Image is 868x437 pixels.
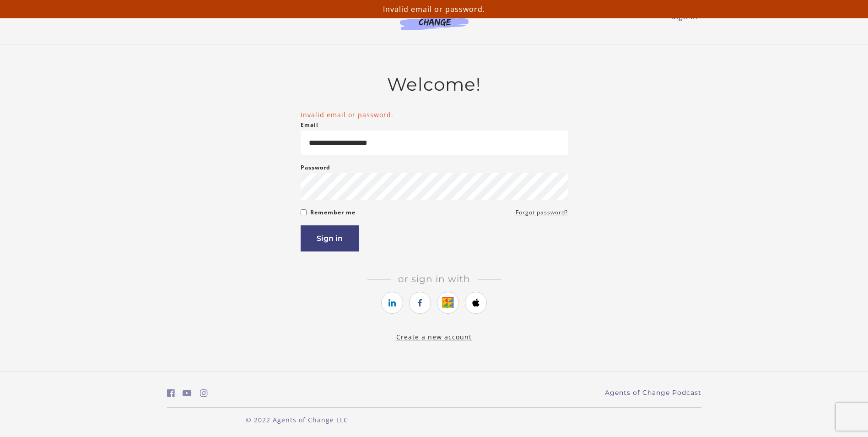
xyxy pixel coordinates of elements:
img: Agents of Change Logo [390,9,478,30]
p: © 2022 Agents of Change LLC [167,415,427,425]
p: Invalid email or password. [4,4,864,15]
a: https://courses.thinkific.com/users/auth/linkedin?ss%5Breferral%5D=&ss%5Buser_return_to%5D=&ss%5B... [381,292,403,314]
i: https://www.youtube.com/c/AgentsofChangeTestPrepbyMeaganMitchell (Open in a new window) [183,389,192,398]
label: Password [301,162,330,173]
a: https://courses.thinkific.com/users/auth/google?ss%5Breferral%5D=&ss%5Buser_return_to%5D=&ss%5Bvi... [437,292,459,314]
a: https://courses.thinkific.com/users/auth/facebook?ss%5Breferral%5D=&ss%5Buser_return_to%5D=&ss%5B... [409,292,431,314]
button: Sign in [301,225,359,251]
label: Email [301,120,318,131]
span: Or sign in with [391,273,478,284]
a: Create a new account [396,333,472,341]
h2: Welcome! [301,74,568,95]
a: Forgot password? [516,207,568,218]
a: https://www.youtube.com/c/AgentsofChangeTestPrepbyMeaganMitchell (Open in a new window) [183,387,192,400]
a: https://www.instagram.com/agentsofchangeprep/ (Open in a new window) [200,387,208,400]
label: Remember me [310,207,356,218]
i: https://www.facebook.com/groups/aswbtestprep (Open in a new window) [167,389,175,398]
i: https://www.instagram.com/agentsofchangeprep/ (Open in a new window) [200,389,208,398]
a: https://courses.thinkific.com/users/auth/apple?ss%5Breferral%5D=&ss%5Buser_return_to%5D=&ss%5Bvis... [465,292,487,314]
li: Invalid email or password. [301,110,568,120]
a: Agents of Change Podcast [605,388,701,398]
a: https://www.facebook.com/groups/aswbtestprep (Open in a new window) [167,387,175,400]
